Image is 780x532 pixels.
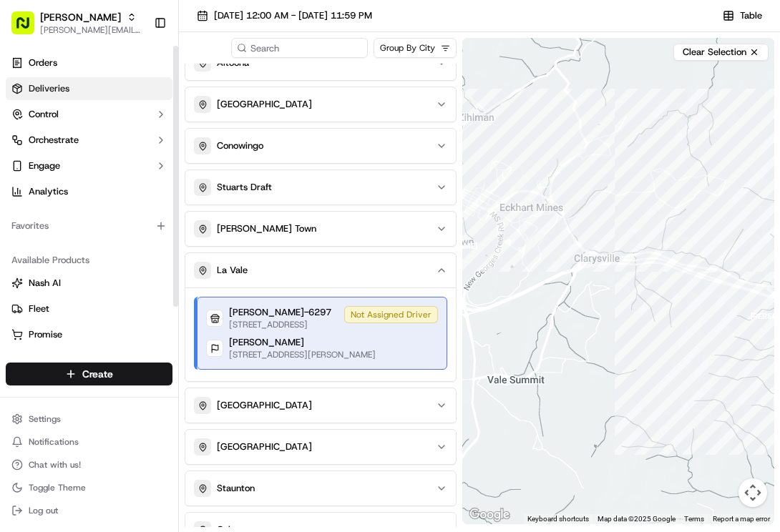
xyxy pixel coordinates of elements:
p: [PERSON_NAME]-6297 [229,306,331,319]
div: Start new chat [49,137,235,151]
button: [GEOGRAPHIC_DATA] [185,430,456,464]
button: Stuarts Draft [185,170,456,205]
button: [DATE] 12:00 AM - [DATE] 11:59 PM [190,6,379,26]
button: Notifications [6,432,172,452]
a: Terms (opens in new tab) [684,515,704,523]
p: [GEOGRAPHIC_DATA] [217,399,312,412]
button: La Vale [185,253,456,287]
button: [PERSON_NAME] Town [185,212,456,246]
span: Deliveries [29,82,69,95]
img: Google [466,506,513,524]
a: Analytics [6,180,172,203]
p: Welcome 👋 [14,57,260,80]
span: Group By City [380,42,435,54]
p: [PERSON_NAME] [229,336,304,349]
div: 💻 [121,209,132,220]
div: 📗 [14,209,26,220]
button: Clear Selection [673,44,769,61]
button: [GEOGRAPHIC_DATA] [185,87,456,122]
p: Conowingo [217,139,263,152]
span: Map data ©2025 Google [598,515,676,523]
a: Promise [11,328,167,341]
button: Staunton [185,471,456,506]
p: [PERSON_NAME] Town [217,222,316,235]
p: La Vale [217,264,248,277]
span: Log out [29,505,58,516]
img: Nash [14,14,43,43]
button: Start new chat [243,141,260,158]
span: Pylon [142,242,173,253]
span: Notifications [29,436,79,448]
span: Toggle Theme [29,482,86,493]
span: Chat with us! [29,459,81,471]
a: Orders [6,51,172,74]
button: [PERSON_NAME] [40,10,121,24]
span: Promise [29,328,62,341]
span: Settings [29,413,61,425]
span: Fleet [29,302,49,315]
button: Map camera controls [738,478,767,507]
span: Analytics [29,185,68,198]
a: Report a map error [713,515,770,523]
div: Favorites [6,215,172,237]
span: Orchestrate [29,134,79,147]
span: Create [82,367,113,381]
button: [PERSON_NAME][PERSON_NAME][EMAIL_ADDRESS][PERSON_NAME][DOMAIN_NAME] [6,6,148,40]
p: [GEOGRAPHIC_DATA] [217,98,312,111]
span: API Documentation [135,207,230,222]
span: Control [29,108,59,121]
span: Nash AI [29,277,61,290]
span: Table [740,9,762,22]
input: Got a question? Start typing here... [37,92,258,107]
button: Engage [6,154,172,177]
button: Toggle Theme [6,478,172,498]
button: [PERSON_NAME][EMAIL_ADDRESS][PERSON_NAME][DOMAIN_NAME] [40,24,142,36]
button: Promise [6,323,172,346]
button: Keyboard shortcuts [527,514,589,524]
button: Chat with us! [6,455,172,475]
a: 📗Knowledge Base [9,202,115,227]
p: Staunton [217,482,255,495]
a: Deliveries [6,77,172,100]
span: Knowledge Base [29,207,109,222]
a: Nash AI [11,277,167,290]
span: Engage [29,159,60,172]
a: 💻API Documentation [115,202,235,227]
img: 1736555255976-a54dd68f-1ca7-489b-9aae-adbdc363a1c4 [14,137,40,162]
p: Stuarts Draft [217,181,272,194]
button: Log out [6,501,172,521]
button: Orchestrate [6,129,172,152]
p: [STREET_ADDRESS][PERSON_NAME] [229,349,376,360]
a: Fleet [11,302,167,315]
span: Orders [29,56,57,69]
input: Search [231,38,368,58]
div: We're available if you need us! [49,151,181,162]
button: Control [6,103,172,126]
a: Powered byPylon [101,242,173,253]
button: Nash AI [6,272,172,295]
div: Available Products [6,249,172,272]
p: [STREET_ADDRESS] [229,319,331,330]
button: Fleet [6,297,172,320]
button: Settings [6,409,172,429]
span: [DATE] 12:00 AM - [DATE] 11:59 PM [214,9,372,22]
div: La Vale [185,287,456,381]
a: Open this area in Google Maps (opens a new window) [466,506,513,524]
button: Conowingo [185,129,456,163]
p: [GEOGRAPHIC_DATA] [217,440,312,453]
button: Create [6,363,172,385]
button: [GEOGRAPHIC_DATA] [185,388,456,423]
button: Table [716,6,769,26]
